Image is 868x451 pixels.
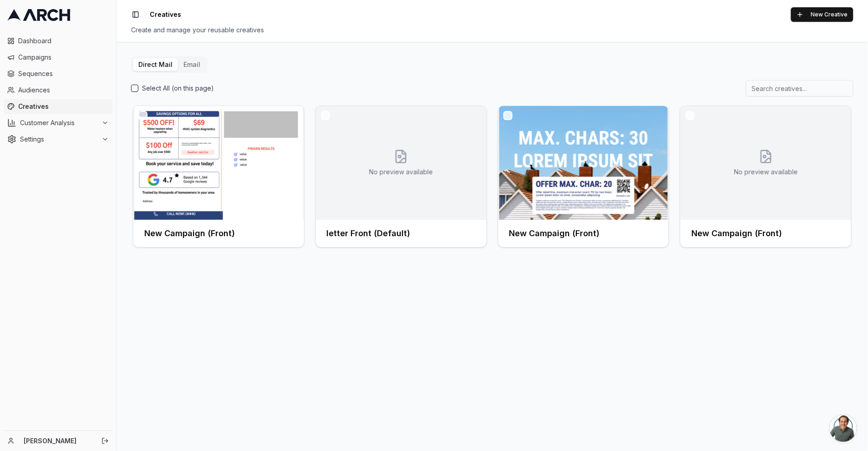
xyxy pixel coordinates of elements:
h3: New Campaign (Front) [509,227,600,240]
h3: letter Front (Default) [327,227,411,240]
button: New Creative [791,7,853,22]
a: Open chat [830,415,857,442]
span: Customer Analysis [20,118,98,127]
p: No preview available [369,167,433,177]
button: Log out [99,435,112,447]
nav: breadcrumb [150,10,181,19]
a: Campaigns [4,50,112,65]
span: Settings [20,135,98,144]
a: Sequences [4,66,112,81]
input: Search creatives... [746,80,853,96]
label: Select All (on this page) [142,84,214,93]
svg: No creative preview [759,149,773,164]
a: Creatives [4,99,112,114]
span: Creatives [18,102,109,111]
div: Create and manage your reusable creatives [131,25,853,35]
p: No preview available [734,167,798,177]
button: Email [178,58,206,71]
span: Audiences [18,86,109,95]
button: Customer Analysis [4,116,112,130]
span: Campaigns [18,53,109,62]
h3: New Campaign (Front) [144,227,235,240]
span: Creatives [150,10,181,19]
button: Direct Mail [133,58,178,71]
span: Dashboard [18,36,109,46]
button: Settings [4,132,112,147]
svg: No creative preview [394,149,408,164]
img: Front creative for New Campaign (Front) [133,106,304,220]
a: Dashboard [4,34,112,48]
a: [PERSON_NAME] [24,436,91,446]
span: Sequences [18,69,109,78]
img: Front creative for New Campaign (Front) [498,106,669,220]
a: Audiences [4,83,112,97]
h3: New Campaign (Front) [691,227,782,240]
